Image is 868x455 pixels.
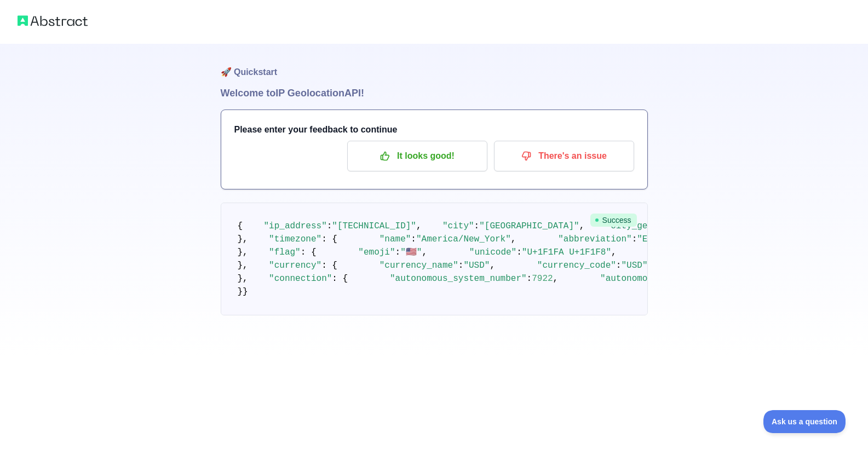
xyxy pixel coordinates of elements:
[458,261,464,270] span: :
[332,274,348,284] span: : {
[553,274,559,284] span: ,
[234,123,634,136] h3: Please enter your feedback to continue
[763,410,846,433] iframe: Toggle Customer Support
[301,247,317,257] span: : {
[358,247,395,257] span: "emoji"
[463,261,490,270] span: "USD"
[390,274,527,284] span: "autonomous_system_number"
[537,261,616,270] span: "currency_code"
[532,274,553,284] span: 7922
[221,44,648,85] h1: 🚀 Quickstart
[502,147,626,165] p: There's an issue
[416,221,422,231] span: ,
[611,247,617,257] span: ,
[469,247,516,257] span: "unicode"
[264,221,327,231] span: "ip_address"
[621,261,647,270] span: "USD"
[321,234,337,244] span: : {
[600,274,768,284] span: "autonomous_system_organization"
[490,261,495,270] span: ,
[479,221,579,231] span: "[GEOGRAPHIC_DATA]"
[616,261,622,270] span: :
[332,221,416,231] span: "[TECHNICAL_ID]"
[321,261,337,270] span: : {
[269,234,321,244] span: "timezone"
[632,234,637,244] span: :
[400,247,422,257] span: "🇺🇸"
[416,234,511,244] span: "America/New_York"
[442,221,474,231] span: "city"
[347,141,487,171] button: It looks good!
[637,234,663,244] span: "EDT"
[380,261,458,270] span: "currency_name"
[516,247,522,257] span: :
[422,247,427,257] span: ,
[221,85,648,101] h1: Welcome to IP Geolocation API!
[411,234,416,244] span: :
[269,261,321,270] span: "currency"
[522,247,611,257] span: "U+1F1FA U+1F1F8"
[355,147,479,165] p: It looks good!
[395,247,401,257] span: :
[238,221,243,231] span: {
[474,221,480,231] span: :
[527,274,532,284] span: :
[269,247,301,257] span: "flag"
[494,141,634,171] button: There's an issue
[18,13,88,28] img: Abstract logo
[579,221,585,231] span: ,
[269,274,332,284] span: "connection"
[380,234,411,244] span: "name"
[590,214,637,227] span: Success
[327,221,332,231] span: :
[511,234,516,244] span: ,
[558,234,631,244] span: "abbreviation"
